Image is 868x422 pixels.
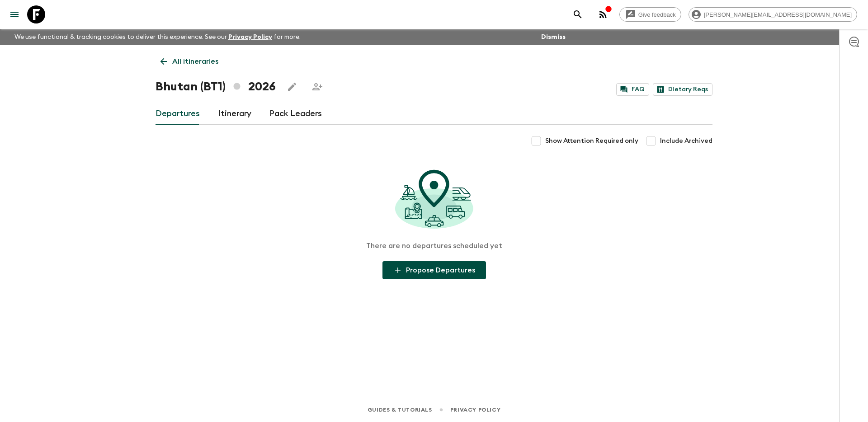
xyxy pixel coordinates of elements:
[382,261,486,279] button: Propose Departures
[156,78,276,96] h1: Bhutan (BT1) 2026
[156,103,200,125] a: Departures
[228,34,272,40] a: Privacy Policy
[283,78,301,96] button: Edit this itinerary
[156,52,223,70] a: All itineraries
[450,405,500,415] a: Privacy Policy
[689,7,857,22] div: [PERSON_NAME][EMAIL_ADDRESS][DOMAIN_NAME]
[368,405,432,415] a: Guides & Tutorials
[308,78,326,96] span: Share this itinerary
[545,136,638,145] span: Show Attention Required only
[660,136,712,145] span: Include Archived
[619,7,681,22] a: Give feedback
[366,241,502,250] p: There are no departures scheduled yet
[699,11,857,18] span: [PERSON_NAME][EMAIL_ADDRESS][DOMAIN_NAME]
[569,5,587,23] button: search adventures
[218,103,251,125] a: Itinerary
[653,83,712,96] a: Dietary Reqs
[269,103,322,125] a: Pack Leaders
[616,83,649,96] a: FAQ
[11,29,304,45] p: We use functional & tracking cookies to deliver this experience. See our for more.
[539,31,568,43] button: Dismiss
[633,11,681,18] span: Give feedback
[172,56,218,67] p: All itineraries
[5,5,24,23] button: menu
